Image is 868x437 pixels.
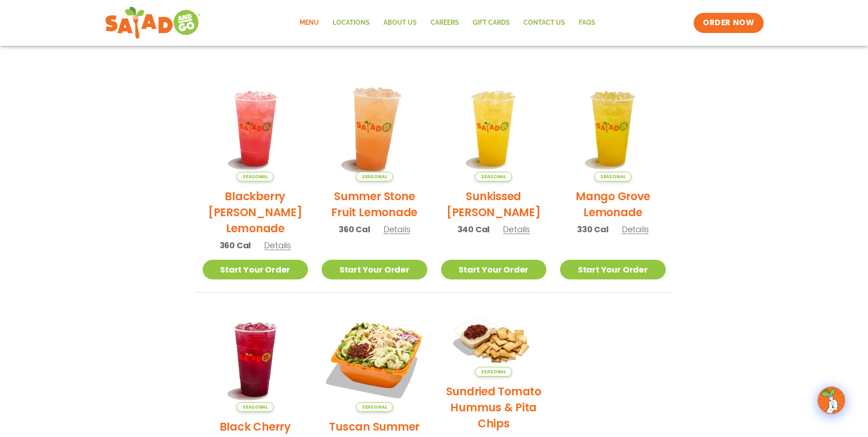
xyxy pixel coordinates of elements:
[503,224,530,235] span: Details
[322,188,427,220] h2: Summer Stone Fruit Lemonade
[466,12,517,33] a: GIFT CARDS
[264,240,291,251] span: Details
[322,306,427,412] img: Product photo for Tuscan Summer Salad
[560,76,666,181] img: Product photo for Mango Grove Lemonade
[819,388,844,413] img: wpChatIcon
[356,172,393,181] span: Seasonal
[293,12,326,33] a: Menu
[441,383,547,432] h2: Sundried Tomato Hummus & Pita Chips
[577,223,609,235] span: 330 Cal
[313,66,437,191] img: Product photo for Summer Stone Fruit Lemonade
[203,188,308,236] h2: Blackberry [PERSON_NAME] Lemonade
[560,188,666,220] h2: Mango Grove Lemonade
[356,402,393,412] span: Seasonal
[441,76,547,181] img: Product photo for Sunkissed Yuzu Lemonade
[441,260,547,279] a: Start Your Order
[424,12,466,33] a: Careers
[703,17,754,28] span: ORDER NOW
[572,12,602,33] a: FAQs
[326,12,377,33] a: Locations
[203,260,308,279] a: Start Your Order
[293,12,602,33] nav: Menu
[203,306,308,412] img: Product photo for Black Cherry Orchard Lemonade
[237,402,274,412] span: Seasonal
[377,12,424,33] a: About Us
[517,12,572,33] a: Contact Us
[220,239,251,251] span: 360 Cal
[694,13,763,33] a: ORDER NOW
[458,223,490,235] span: 340 Cal
[622,224,649,235] span: Details
[322,260,427,279] a: Start Your Order
[475,367,512,377] span: Seasonal
[441,306,547,377] img: Product photo for Sundried Tomato Hummus & Pita Chips
[441,188,547,220] h2: Sunkissed [PERSON_NAME]
[560,260,666,279] a: Start Your Order
[475,172,512,181] span: Seasonal
[203,76,308,181] img: Product photo for Blackberry Bramble Lemonade
[105,5,201,41] img: new-SAG-logo-768×292
[339,223,370,235] span: 360 Cal
[383,224,410,235] span: Details
[237,172,274,181] span: Seasonal
[594,172,631,181] span: Seasonal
